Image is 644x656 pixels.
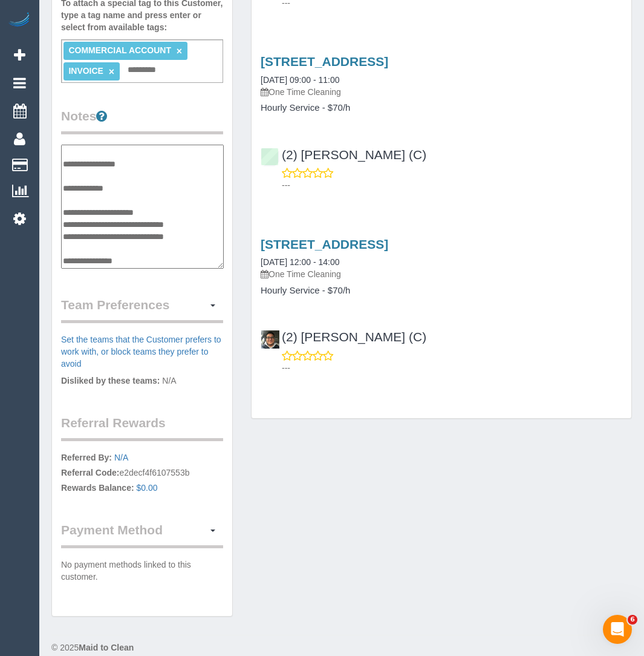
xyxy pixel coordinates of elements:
a: × [177,46,182,56]
legend: Notes [61,107,223,134]
a: N/A [114,453,128,462]
p: One Time Cleaning [261,86,622,98]
legend: Referral Rewards [61,414,223,441]
a: Set the teams that the Customer prefers to work with, or block teams they prefer to avoid [61,335,221,369]
a: [DATE] 12:00 - 14:00 [261,257,339,267]
h4: Hourly Service - $70/h [261,103,622,113]
span: 6 [628,615,637,625]
a: (2) [PERSON_NAME] (C) [261,330,426,344]
a: [STREET_ADDRESS] [261,237,388,251]
p: --- [282,362,622,374]
p: --- [282,179,622,191]
img: (2) Roumany Gergis (C) [261,330,279,349]
a: × [109,67,114,77]
span: COMMERCIAL ACCOUNT [68,45,171,55]
iframe: Intercom live chat [603,615,632,644]
h4: Hourly Service - $70/h [261,286,622,296]
img: Automaid Logo [7,12,31,29]
span: N/A [162,376,176,385]
a: $0.00 [137,483,158,493]
a: (2) [PERSON_NAME] (C) [261,148,426,162]
span: INVOICE [68,66,103,76]
div: © 2025 [51,641,632,654]
legend: Team Preferences [61,296,223,323]
label: Disliked by these teams: [61,375,160,387]
a: [STREET_ADDRESS] [261,54,388,68]
label: Referred By: [61,451,112,464]
strong: Maid to Clean [79,643,134,652]
p: One Time Cleaning [261,268,622,280]
legend: Payment Method [61,521,223,548]
a: [DATE] 09:00 - 11:00 [261,75,339,85]
label: Rewards Balance: [61,482,134,494]
label: Referral Code: [61,467,119,479]
p: e2decf4f6107553b [61,451,223,497]
p: No payment methods linked to this customer. [61,559,223,583]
